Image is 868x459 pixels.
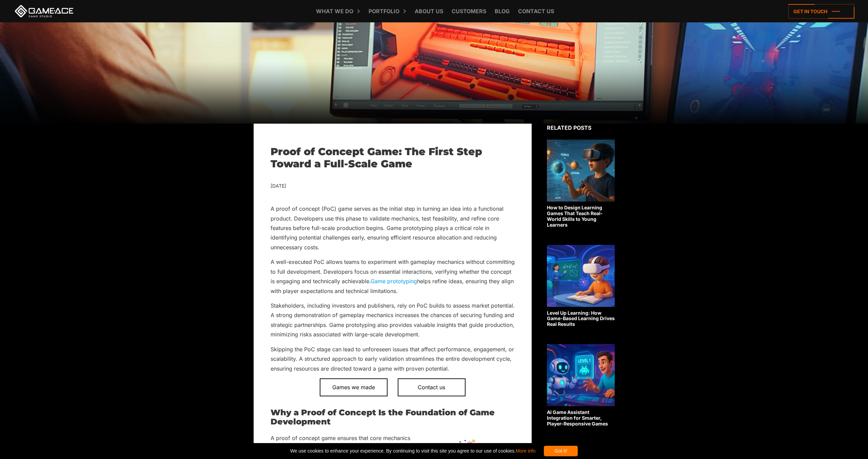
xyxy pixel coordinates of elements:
[547,344,615,426] a: AI Game Assistant Integration for Smarter, Player-Responsive Games
[547,124,615,132] div: Related posts
[516,448,535,454] a: More info
[371,278,417,285] a: Game prototyping
[547,140,615,202] img: Related
[290,446,535,456] span: We use cookies to enhance your experience. By continuing to visit this site you agree to our use ...
[271,345,515,373] p: Skipping the PoC stage can lead to unforeseen issues that affect performance, engagement, or scal...
[398,378,466,396] a: Contact us
[547,140,615,228] a: How to Design Learning Games That Teach Real-World Skills to Young Learners
[544,446,578,456] div: Got it!
[547,245,615,307] img: Related
[271,408,515,426] h2: Why a Proof of Concept Is the Foundation of Game Development
[271,301,515,339] p: Stakeholders, including investors and publishers, rely on PoC builds to assess market potential. ...
[547,344,615,406] img: Related
[320,378,388,396] a: Games we made
[547,245,615,327] a: Level Up Learning: How Game-Based Learning Drives Real Results
[271,146,515,170] h1: Proof of Concept Game: The First Step Toward a Full-Scale Game
[788,4,854,19] a: Get in touch
[271,257,515,296] p: A well-executed PoC allows teams to experiment with gameplay mechanics without committing to full...
[271,182,515,190] div: [DATE]
[271,204,515,252] p: A proof of concept (PoC) game serves as the initial step in turning an idea into a functional pro...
